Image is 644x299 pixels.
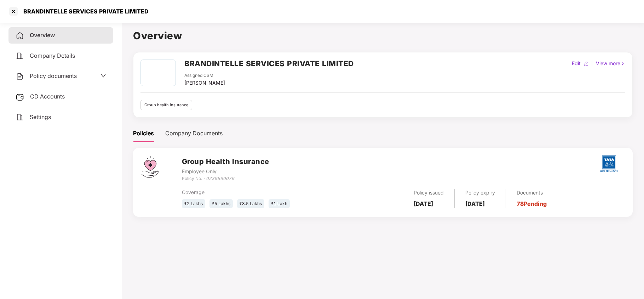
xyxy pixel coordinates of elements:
[269,199,290,209] div: ₹1 Lakh
[184,72,225,79] div: Assigned CSM
[237,199,264,209] div: ₹3.5 Lakhs
[30,72,77,79] span: Policy documents
[16,52,24,60] img: svg+xml;base64,PHN2ZyB4bWxucz0iaHR0cDovL3d3dy53My5vcmcvMjAwMC9zdmciIHdpZHRoPSIyNCIgaGVpZ2h0PSIyNC...
[165,129,223,138] div: Company Documents
[182,168,269,175] div: Employee Only
[30,52,75,59] span: Company Details
[182,188,329,196] div: Coverage
[570,60,582,67] div: Edit
[133,28,633,44] h1: Overview
[182,175,269,182] div: Policy No. -
[142,156,159,178] img: svg+xml;base64,PHN2ZyB4bWxucz0iaHR0cDovL3d3dy53My5vcmcvMjAwMC9zdmciIHdpZHRoPSI0Ny43MTQiIGhlaWdodD...
[133,129,154,138] div: Policies
[184,79,225,87] div: [PERSON_NAME]
[209,199,233,209] div: ₹5 Lakhs
[16,72,24,81] img: svg+xml;base64,PHN2ZyB4bWxucz0iaHR0cDovL3d3dy53My5vcmcvMjAwMC9zdmciIHdpZHRoPSIyNCIgaGVpZ2h0PSIyNC...
[465,200,485,207] b: [DATE]
[100,73,106,79] span: down
[583,61,588,66] img: editIcon
[16,93,24,101] img: svg+xml;base64,PHN2ZyB3aWR0aD0iMjUiIGhlaWdodD0iMjQiIHZpZXdCb3g9IjAgMCAyNSAyNCIgZmlsbD0ibm9uZSIgeG...
[16,113,24,122] img: svg+xml;base64,PHN2ZyB4bWxucz0iaHR0cDovL3d3dy53My5vcmcvMjAwMC9zdmciIHdpZHRoPSIyNCIgaGVpZ2h0PSIyNC...
[414,189,444,197] div: Policy issued
[182,156,269,167] h3: Group Health Insurance
[206,176,234,181] i: 0239860076
[184,58,354,69] h2: BRANDINTELLE SERVICES PRIVATE LIMITED
[140,100,192,110] div: Group health insurance
[465,189,495,197] div: Policy expiry
[19,8,149,15] div: BRANDINTELLE SERVICES PRIVATE LIMITED
[30,113,51,120] span: Settings
[517,200,547,207] a: 78 Pending
[414,200,433,207] b: [DATE]
[16,32,24,40] img: svg+xml;base64,PHN2ZyB4bWxucz0iaHR0cDovL3d3dy53My5vcmcvMjAwMC9zdmciIHdpZHRoPSIyNCIgaGVpZ2h0PSIyNC...
[594,60,627,67] div: View more
[30,32,55,39] span: Overview
[597,151,621,176] img: tatag.png
[517,189,547,197] div: Documents
[30,93,65,100] span: CD Accounts
[590,60,594,67] div: |
[620,61,625,66] img: rightIcon
[182,199,205,209] div: ₹2 Lakhs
